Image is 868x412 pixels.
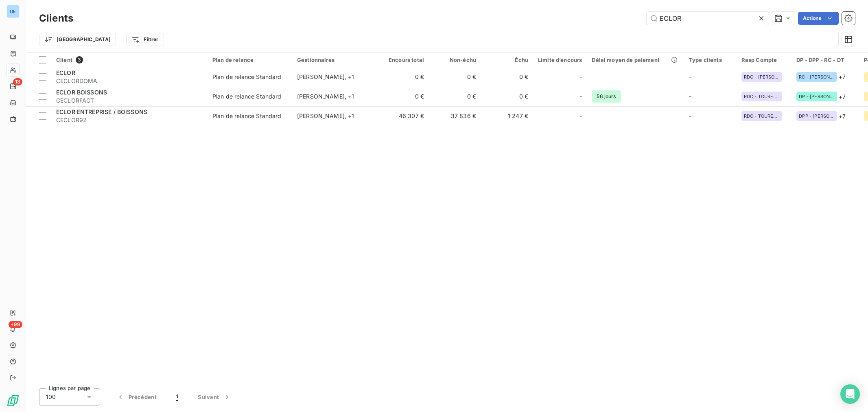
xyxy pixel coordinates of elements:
[126,33,164,46] button: Filtrer
[434,57,476,63] div: Non-échu
[429,87,481,106] td: 0 €
[486,57,528,63] div: Échu
[7,80,19,93] a: 13
[7,394,20,407] img: Logo LeanPay
[481,106,533,126] td: 1 247 €
[377,106,429,126] td: 46 307 €
[382,57,424,63] div: Encours total
[689,112,691,119] span: -
[579,92,582,101] span: -
[297,57,372,63] div: Gestionnaires
[839,112,846,121] span: + 7
[377,67,429,87] td: 0 €
[429,106,481,126] td: 37 836 €
[647,12,769,25] input: Rechercher
[107,388,166,405] button: Précédent
[9,321,22,328] span: +99
[579,112,582,120] span: -
[538,57,582,63] div: Limite d’encours
[796,57,854,63] div: DP - DPP - RC - DT
[76,56,83,64] span: 3
[212,112,282,120] div: Plan de relance Standard
[429,67,481,87] td: 0 €
[840,384,860,404] div: Open Intercom Messenger
[377,87,429,106] td: 0 €
[481,87,533,106] td: 0 €
[744,114,780,118] span: RDC - TOURELLE Jordan
[689,93,691,100] span: -
[56,77,203,85] span: CECLORDOMA
[166,388,188,405] button: 1
[297,92,372,101] div: [PERSON_NAME] , + 1
[689,73,691,80] span: -
[689,57,732,63] div: Type clients
[741,57,787,63] div: Resp Compte
[56,57,72,63] span: Client
[7,5,20,18] div: OE
[592,57,679,63] div: Délai moyen de paiement
[56,69,75,76] span: ECLOR
[839,72,846,81] span: + 7
[212,73,282,81] div: Plan de relance Standard
[297,112,372,120] div: [PERSON_NAME] , + 1
[579,73,582,81] span: -
[212,92,282,101] div: Plan de relance Standard
[176,393,178,401] span: 1
[188,388,241,405] button: Suivant
[798,12,839,25] button: Actions
[46,393,56,401] span: 100
[592,90,621,103] span: 56 jours
[799,114,835,118] span: DPP - [PERSON_NAME]
[839,92,846,101] span: + 7
[481,67,533,87] td: 0 €
[39,11,73,26] h3: Clients
[56,108,147,115] span: ECLOR ENTREPRISE / BOISSONS
[799,94,835,99] span: DP - [PERSON_NAME]
[744,94,780,99] span: RDC - TOURELLE Jordan
[56,116,203,124] span: CECLOR92
[56,96,203,105] span: CECLORFACT
[799,75,835,79] span: RC - [PERSON_NAME]
[39,33,116,46] button: [GEOGRAPHIC_DATA]
[297,73,372,81] div: [PERSON_NAME] , + 1
[56,89,107,96] span: ECLOR BOISSONS
[212,57,287,63] div: Plan de relance
[13,78,22,85] span: 13
[744,75,780,79] span: RDC - [PERSON_NAME]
